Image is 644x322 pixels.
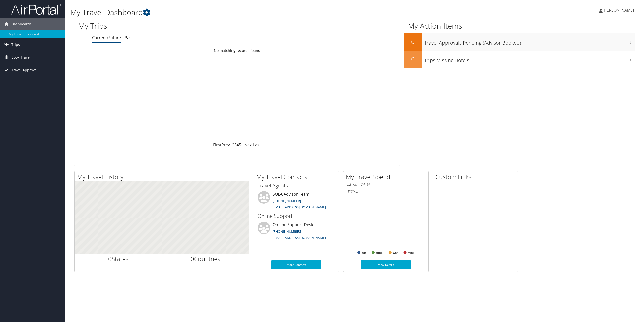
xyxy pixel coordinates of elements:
[404,33,635,51] a: 0Travel Approvals Pending (Advisor Booked)
[232,142,234,148] a: 2
[362,251,366,255] text: Air
[346,173,428,181] h2: My Travel Spend
[108,255,112,263] span: 0
[241,142,244,148] span: …
[347,189,352,194] span: $0
[424,37,635,46] h3: Travel Approvals Pending (Advisor Booked)
[78,255,158,263] h2: States
[244,142,253,148] a: Next
[11,51,31,64] span: Book Travel
[221,142,230,148] a: Prev
[11,64,38,77] span: Travel Approval
[347,189,425,194] h6: Total
[255,191,338,212] li: SOLA Advisor Team
[258,212,335,220] h3: Online Support
[74,46,400,55] td: No matching records found
[273,199,301,203] a: [PHONE_NUMBER]
[234,142,237,148] a: 3
[92,35,121,40] a: Current/Future
[239,142,241,148] a: 5
[77,173,249,181] h2: My Travel History
[393,251,398,255] text: Car
[347,182,425,187] h6: [DATE] - [DATE]
[599,3,639,18] a: [PERSON_NAME]
[255,222,338,242] li: On-line Support Desk
[408,251,415,255] text: Misc
[435,173,518,181] h2: Custom Links
[11,18,32,30] span: Dashboards
[237,142,239,148] a: 4
[404,51,635,68] a: 0Trips Missing Hotels
[273,205,326,209] a: [EMAIL_ADDRESS][DOMAIN_NAME]
[376,251,383,255] text: Hotel
[166,255,246,263] h2: Countries
[256,173,339,181] h2: My Travel Contacts
[78,21,260,31] h1: My Trips
[258,182,335,189] h3: Travel Agents
[404,21,635,31] h1: My Action Items
[271,260,321,269] a: More Contacts
[213,142,221,148] a: First
[603,7,634,13] span: [PERSON_NAME]
[11,38,20,51] span: Trips
[253,142,261,148] a: Last
[230,142,232,148] a: 1
[361,260,411,269] a: View Details
[273,229,301,234] a: [PHONE_NUMBER]
[70,7,450,18] h1: My Travel Dashboard
[404,37,422,46] h2: 0
[191,255,194,263] span: 0
[273,235,326,240] a: [EMAIL_ADDRESS][DOMAIN_NAME]
[125,35,133,40] a: Past
[404,55,422,63] h2: 0
[11,3,61,15] img: airportal-logo.png
[424,54,635,64] h3: Trips Missing Hotels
